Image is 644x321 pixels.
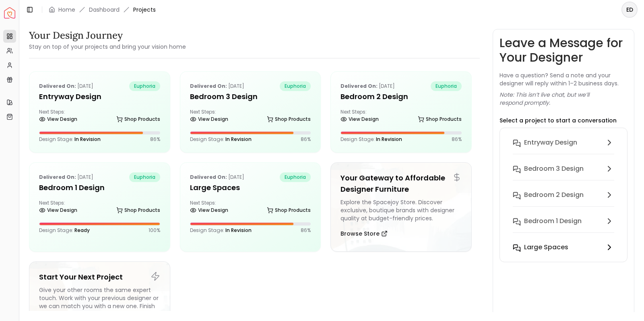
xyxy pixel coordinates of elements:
a: Home [58,6,75,14]
nav: breadcrumb [49,6,156,14]
a: View Design [341,114,379,125]
p: 86 % [301,227,311,234]
button: Large Spaces [506,239,621,255]
a: Dashboard [89,6,120,14]
b: Delivered on: [190,174,227,180]
p: Note: This isn’t live chat, but we’ll respond promptly. [500,91,627,107]
p: 86 % [452,136,462,143]
button: Bedroom 1 design [506,213,621,239]
a: View Design [190,114,228,125]
div: Next Steps: [341,109,462,125]
p: [DATE] [341,81,395,91]
button: Bedroom 3 design [506,161,621,187]
span: euphoria [129,172,160,182]
h5: Start Your Next Project [39,271,160,283]
p: Design Stage: [190,227,252,234]
a: View Design [190,205,228,216]
h6: Bedroom 3 design [524,164,584,174]
div: Next Steps: [190,109,311,125]
span: euphoria [431,81,462,91]
img: Spacejoy Logo [4,7,15,19]
h5: Bedroom 2 design [341,91,462,102]
h5: Your Gateway to Affordable Designer Furniture [341,172,462,195]
h5: Bedroom 3 design [190,91,311,102]
p: Design Stage: [39,136,101,143]
div: Explore the Spacejoy Store. Discover exclusive, boutique brands with designer quality at budget-f... [341,198,462,222]
button: ED [621,2,638,18]
span: euphoria [129,81,160,91]
p: [DATE] [190,172,244,182]
p: Select a project to start a conversation [500,116,617,124]
p: [DATE] [39,172,93,182]
div: Next Steps: [190,200,311,216]
span: In Revision [74,136,101,143]
a: Shop Products [267,205,311,216]
span: In Revision [376,136,402,143]
a: Spacejoy [4,7,15,19]
h6: Bedroom 2 design [524,190,584,200]
span: In Revision [225,227,252,234]
h5: Bedroom 1 design [39,182,160,193]
p: Design Stage: [341,136,402,143]
a: Shop Products [116,205,160,216]
p: 86 % [301,136,311,143]
h5: Large Spaces [190,182,311,193]
h6: entryway design [524,138,577,147]
b: Delivered on: [39,174,76,180]
small: Stay on top of your projects and bring your vision home [29,43,186,51]
b: Delivered on: [39,83,76,89]
span: Ready [74,227,90,234]
h5: entryway design [39,91,160,102]
span: Projects [133,6,156,14]
h3: Your Design Journey [29,29,186,42]
span: euphoria [280,81,311,91]
a: Your Gateway to Affordable Designer FurnitureExplore the Spacejoy Store. Discover exclusive, bout... [330,162,472,252]
a: Shop Products [116,114,160,125]
button: Browse Store [341,226,388,242]
p: Have a question? Send a note and your designer will reply within 1–2 business days. [500,71,627,87]
h6: Large Spaces [524,242,568,252]
span: euphoria [280,172,311,182]
a: View Design [39,114,77,125]
p: 100 % [149,227,160,234]
a: Shop Products [418,114,462,125]
div: Next Steps: [39,109,160,125]
span: ED [622,2,637,17]
h3: Leave a Message for Your Designer [500,36,627,65]
b: Delivered on: [190,83,227,89]
p: Design Stage: [39,227,90,234]
p: [DATE] [39,81,93,91]
h6: Bedroom 1 design [524,216,582,226]
a: View Design [39,205,77,216]
button: entryway design [506,135,621,161]
div: Next Steps: [39,200,160,216]
div: Give your other rooms the same expert touch. Work with your previous designer or we can match you... [39,286,160,318]
p: [DATE] [190,81,244,91]
button: Bedroom 2 design [506,187,621,213]
p: Design Stage: [190,136,252,143]
a: Shop Products [267,114,311,125]
span: In Revision [225,136,252,143]
b: Delivered on: [341,83,378,89]
p: 86 % [150,136,160,143]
